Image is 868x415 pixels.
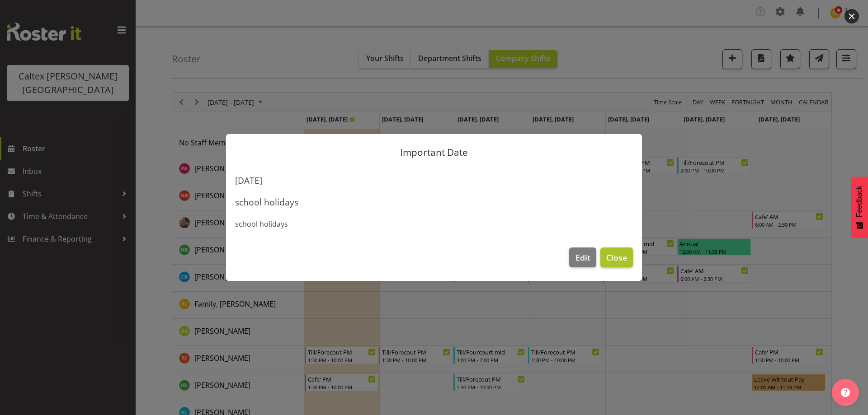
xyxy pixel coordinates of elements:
[235,175,633,186] h4: [DATE]
[841,388,850,397] img: help-xxl-2.png
[235,148,633,157] p: Important Date
[855,186,863,217] span: Feedback
[235,219,633,229] p: school holidays
[235,197,633,208] h4: school holidays
[576,252,590,263] span: Edit
[600,247,633,267] button: Close
[851,177,868,238] button: Feedback - Show survey
[569,247,596,267] button: Edit
[606,252,627,263] span: Close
